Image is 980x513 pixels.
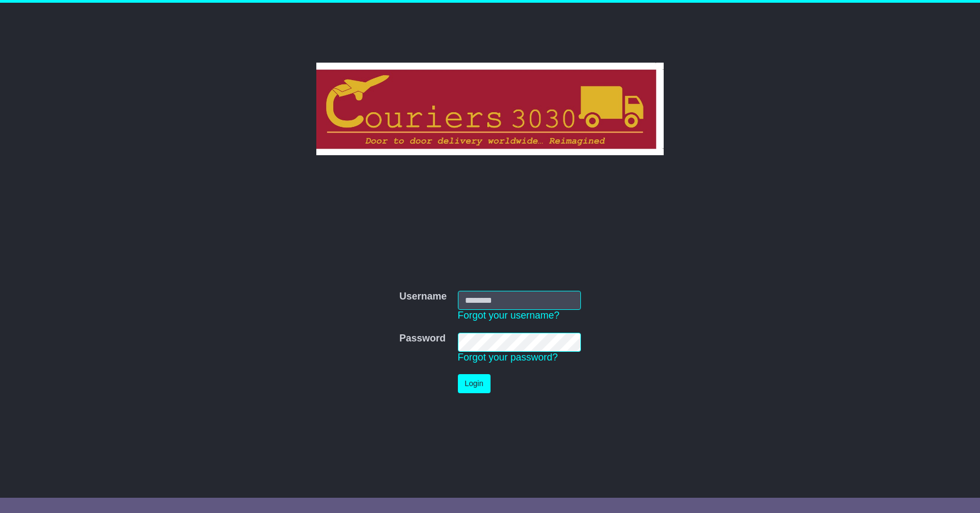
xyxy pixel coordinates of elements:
[458,310,560,321] a: Forgot your username?
[458,352,558,363] a: Forgot your password?
[316,63,664,155] img: Couriers 3030
[458,374,491,393] button: Login
[399,291,446,303] label: Username
[399,333,445,345] label: Password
